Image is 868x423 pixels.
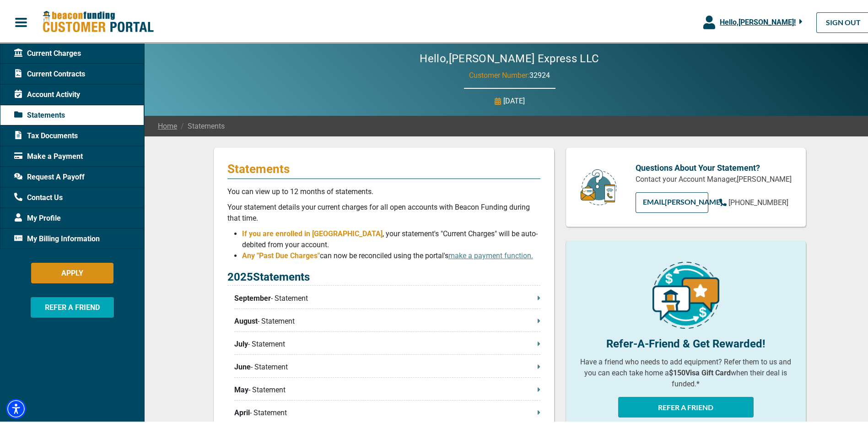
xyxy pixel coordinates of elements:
p: - Statement [234,291,540,302]
span: May [234,383,248,394]
span: April [234,406,250,417]
span: [PHONE_NUMBER] [728,196,788,205]
span: Contact Us [14,190,63,201]
div: Accessibility Menu [6,397,26,417]
p: [DATE] [503,94,525,105]
p: Statements [227,160,540,174]
span: Any "Past Due Charges" [242,249,320,258]
span: My Profile [14,211,61,222]
img: Beacon Funding Customer Portal Logo [42,9,154,32]
a: EMAIL[PERSON_NAME] [636,190,708,211]
span: Tax Documents [14,129,78,140]
p: 2025 Statements [227,267,540,284]
button: APPLY [31,261,113,282]
p: Your statement details your current charges for all open accounts with Beacon Funding during that... [227,200,540,222]
span: Make a Payment [14,149,83,160]
p: Have a friend who needs to add equipment? Refer them to us and you can each take home a when thei... [580,355,792,388]
span: My Billing Information [14,232,100,243]
p: - Statement [234,406,540,417]
a: [PHONE_NUMBER] [719,195,788,206]
button: REFER A FRIEND [31,295,114,316]
span: July [234,337,248,348]
p: Contact your Account Manager, [PERSON_NAME] [636,172,792,183]
span: Current Contracts [14,67,85,78]
span: August [234,314,258,325]
p: - Statement [234,360,540,371]
span: If you are enrolled in [GEOGRAPHIC_DATA] [242,228,383,236]
span: Statements [14,108,65,119]
p: - Statement [234,337,540,348]
span: Statements [177,119,225,130]
img: refer-a-friend-icon.png [652,260,719,327]
span: June [234,360,251,371]
span: Request A Payoff [14,170,85,181]
span: Current Charges [14,46,81,57]
p: - Statement [234,314,540,325]
span: Customer Number: [469,69,529,78]
h2: Hello, [PERSON_NAME] Express LLC [392,50,626,64]
button: REFER A FRIEND [618,395,754,416]
span: Hello, [PERSON_NAME] ! [720,16,796,25]
img: customer-service.png [578,167,619,205]
span: September [234,291,271,302]
p: - Statement [234,383,540,394]
a: make a payment function. [448,249,533,258]
p: You can view up to 12 months of statements. [227,184,540,195]
b: $150 Visa Gift Card [669,367,731,375]
p: Questions About Your Statement? [636,160,792,172]
a: Home [158,119,177,130]
span: Account Activity [14,87,80,98]
span: can now be reconciled using the portal's [320,249,533,258]
p: Refer-A-Friend & Get Rewarded! [580,334,792,350]
span: , your statement's "Current Charges" will be auto-debited from your account. [242,228,538,247]
span: 32924 [529,69,550,78]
